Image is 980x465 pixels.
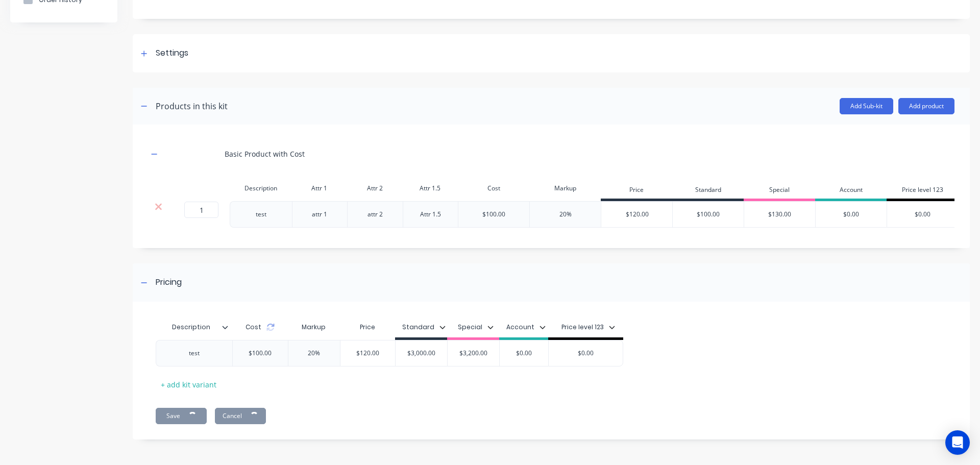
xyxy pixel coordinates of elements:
[347,178,403,199] div: Attr 2
[506,323,534,332] div: Account
[350,208,401,221] div: attr 2
[744,181,815,201] div: Special
[453,320,499,335] button: Special
[230,178,292,199] div: Description
[945,430,970,455] div: Open Intercom Messenger
[501,320,551,335] button: Account
[288,340,340,366] div: 20%
[815,181,887,201] div: Account
[235,208,286,221] div: test
[288,317,340,337] div: Markup
[156,377,222,393] div: + add kit variant
[529,178,601,199] div: Markup
[397,320,451,335] button: Standard
[184,202,218,218] input: ?
[816,202,887,227] div: $0.00
[601,202,673,227] div: $120.00
[559,210,572,219] div: 20%
[169,347,220,360] div: test
[672,181,744,201] div: Standard
[601,181,672,201] div: Price
[887,181,958,201] div: Price level 123
[673,202,744,227] div: $100.00
[405,208,456,221] div: Attr 1.5
[458,323,482,332] div: Special
[402,323,434,332] div: Standard
[396,340,447,366] div: $3,000.00
[156,340,623,366] div: test$100.0020%$120.00$3,000.00$3,200.00$0.00$0.00
[156,276,182,289] div: Pricing
[448,340,499,366] div: $3,200.00
[156,408,207,424] button: Save
[225,149,305,159] div: Basic Product with Cost
[561,323,604,332] div: Price level 123
[556,320,620,335] button: Price level 123
[240,340,280,366] div: $100.00
[498,340,549,366] div: $0.00
[156,317,232,337] div: Description
[482,210,505,219] div: $100.00
[294,208,345,221] div: attr 1
[215,408,266,424] button: Cancel
[246,323,261,332] span: Cost
[549,340,623,366] div: $0.00
[898,98,954,114] button: Add product
[744,202,815,227] div: $130.00
[156,100,228,112] div: Products in this kit
[232,317,288,337] div: Cost
[887,202,958,227] div: $0.00
[403,178,458,199] div: Attr 1.5
[458,178,529,199] div: Cost
[840,98,893,114] button: Add Sub-kit
[340,317,396,337] div: Price
[156,314,226,340] div: Description
[340,340,396,366] div: $120.00
[156,47,188,60] div: Settings
[292,178,348,199] div: Attr 1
